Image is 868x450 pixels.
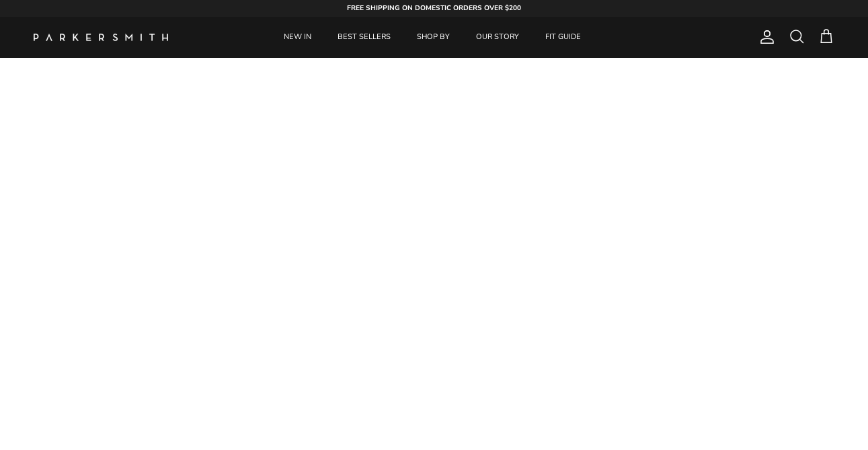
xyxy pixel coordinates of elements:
a: OUR STORY [464,17,531,58]
a: FIT GUIDE [533,17,593,58]
a: BEST SELLERS [325,17,403,58]
a: SHOP BY [405,17,462,58]
div: Primary [200,17,665,58]
a: Account [754,29,775,45]
strong: FREE SHIPPING ON DOMESTIC ORDERS OVER $200 [347,3,521,13]
a: Parker Smith [34,34,168,41]
a: NEW IN [272,17,323,58]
